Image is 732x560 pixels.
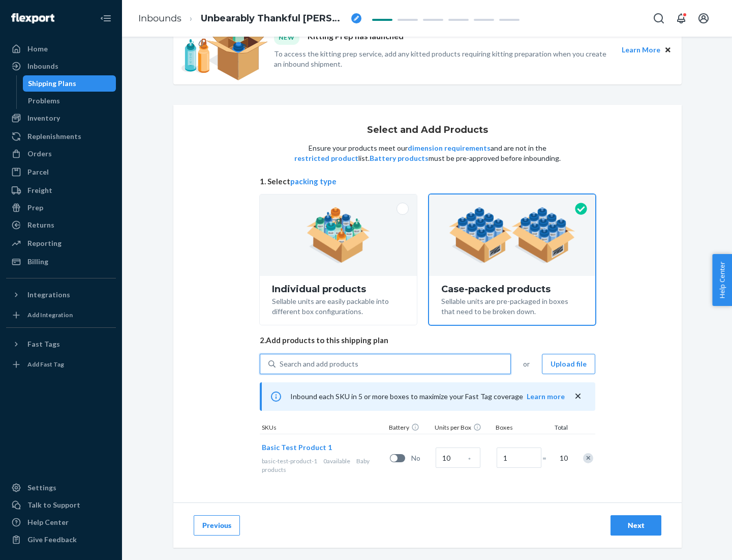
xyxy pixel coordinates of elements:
[27,167,49,177] div: Parcel
[6,497,116,513] a: Talk to Support
[436,447,480,468] input: Case Quantity
[27,185,52,195] div: Freight
[27,311,73,319] div: Add Integration
[260,335,595,346] span: 2. Add products to this shipping plan
[27,149,52,159] div: Orders
[523,359,530,369] span: or
[6,182,116,199] a: Freight
[6,41,116,57] a: Home
[28,78,76,89] div: Shipping Plans
[544,423,570,434] div: Total
[6,254,116,270] a: Billing
[27,500,80,510] div: Talk to Support
[23,75,116,92] a: Shipping Plans
[497,447,541,468] input: Number of boxes
[6,200,116,216] a: Prep
[27,220,54,230] div: Returns
[622,44,660,55] button: Learn More
[6,146,116,162] a: Orders
[662,44,674,55] button: Close
[293,143,562,163] p: Ensure your products meet our and are not in the list. must be pre-approved before inbounding.
[712,254,732,306] button: Help Center
[307,207,370,263] img: individual-pack.facf35554cb0f1810c75b2bd6df2d64e.png
[27,339,60,349] div: Fast Tags
[323,457,350,465] span: 0 available
[411,453,432,463] span: No
[542,453,553,463] span: =
[272,284,405,294] div: Individual products
[11,13,54,23] img: Flexport logo
[6,58,116,74] a: Inbounds
[130,4,370,34] ol: breadcrumbs
[619,520,653,530] div: Next
[6,110,116,126] a: Inventory
[274,31,299,44] div: NEW
[387,423,433,434] div: Battery
[6,217,116,233] a: Returns
[201,12,347,25] span: Unbearably Thankful Meerkat
[6,514,116,530] a: Help Center
[441,284,583,294] div: Case-packed products
[23,93,116,109] a: Problems
[27,203,43,213] div: Prep
[449,207,575,263] img: case-pack.59cecea509d18c883b923b81aeac6d0b.png
[693,8,714,29] button: Open account menu
[583,453,593,463] div: Remove Item
[294,153,358,163] button: restricted product
[27,535,77,545] div: Give Feedback
[290,176,337,187] button: packing type
[27,257,48,267] div: Billing
[96,8,116,29] button: Close Navigation
[138,13,181,24] a: Inbounds
[27,44,48,54] div: Home
[262,457,386,474] div: Baby products
[573,391,583,402] button: close
[27,113,60,123] div: Inventory
[262,443,332,452] span: Basic Test Product 1
[280,359,358,369] div: Search and add products
[671,8,691,29] button: Open notifications
[370,153,429,163] button: Battery products
[6,128,116,145] a: Replenishments
[6,287,116,303] button: Integrations
[274,49,613,69] p: To access the kitting prep service, add any kitted products requiring kitting preparation when yo...
[611,515,661,536] button: Next
[27,131,81,142] div: Replenishments
[542,354,595,374] button: Upload file
[260,423,387,434] div: SKUs
[262,442,332,453] button: Basic Test Product 1
[27,517,69,527] div: Help Center
[260,176,595,187] span: 1. Select
[260,382,595,411] div: Inbound each SKU in 5 or more boxes to maximize your Fast Tag coverage
[27,290,70,300] div: Integrations
[433,423,494,434] div: Units per Box
[6,235,116,251] a: Reporting
[6,336,116,352] button: Fast Tags
[408,143,491,153] button: dimension requirements
[649,8,669,29] button: Open Search Box
[272,294,405,317] div: Sellable units are easily packable into different box configurations.
[27,61,58,71] div: Inbounds
[262,457,317,465] span: basic-test-product-1
[28,96,60,106] div: Problems
[527,391,565,402] button: Learn more
[441,294,583,317] div: Sellable units are pre-packaged in boxes that need to be broken down.
[27,360,64,369] div: Add Fast Tag
[27,238,62,248] div: Reporting
[27,483,56,493] div: Settings
[6,307,116,323] a: Add Integration
[6,356,116,373] a: Add Fast Tag
[558,453,568,463] span: 10
[367,125,488,135] h1: Select and Add Products
[494,423,544,434] div: Boxes
[194,515,240,536] button: Previous
[6,164,116,180] a: Parcel
[308,31,404,44] p: Kitting Prep has launched
[6,480,116,496] a: Settings
[6,531,116,548] button: Give Feedback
